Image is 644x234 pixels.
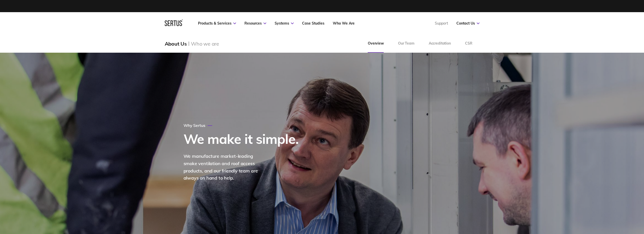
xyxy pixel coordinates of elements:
[165,41,187,47] div: About Us
[244,21,266,26] a: Resources
[391,34,422,53] a: Our Team
[184,153,267,182] div: We manufacture market-leading smoke ventilation and roof access products, and our friendly team a...
[435,21,448,26] a: Support
[333,21,355,26] a: Who We Are
[191,41,219,47] div: Who we are
[184,132,299,146] h1: We make it simple.
[456,21,480,26] a: Contact Us
[458,34,480,53] a: CSR
[184,123,212,128] div: Why Sertus
[275,21,294,26] a: Systems
[302,21,324,26] a: Case Studies
[422,34,458,53] a: Accreditation
[619,210,644,234] iframe: Chat Widget
[198,21,236,26] a: Products & Services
